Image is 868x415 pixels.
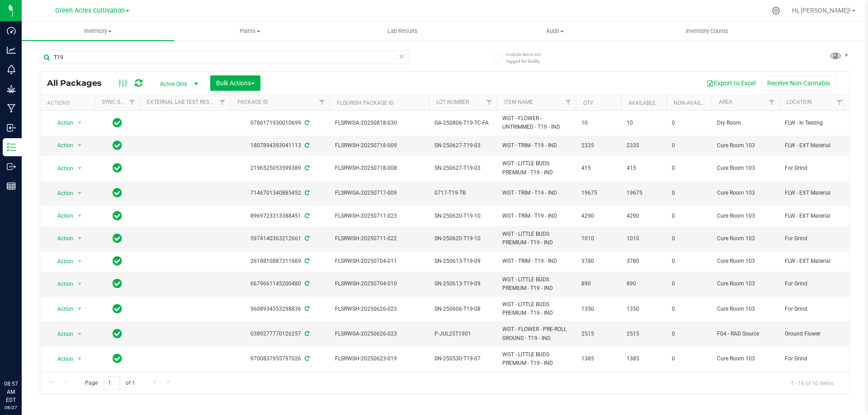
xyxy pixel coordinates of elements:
span: WGT - LITTLE BUDS PREMIUM - T19 - IND [502,275,571,293]
span: 2515 [581,330,616,338]
span: In Sync [113,277,122,290]
span: Action [49,210,74,222]
input: 1 [104,376,120,390]
span: Action [49,278,74,290]
button: Export to Excel [701,75,761,91]
span: FLSRWSH-20250704-010 [335,280,424,288]
a: Filter [832,95,847,110]
span: 0 [672,189,706,197]
span: Include items not tagged for facility [506,51,552,65]
span: For Grind [785,280,842,288]
span: Cure Room 103 [717,164,774,173]
div: Manage settings [770,6,782,15]
span: In Sync [113,162,122,174]
span: SN-250613-T19-09 [434,280,491,288]
span: 1010 [581,234,616,243]
span: FLSRWSH-20250623-019 [335,354,424,363]
span: select [74,210,85,222]
span: select [74,255,85,268]
span: 1350 [581,305,616,313]
span: For Grind [785,234,842,243]
span: FLSRWGA-20250717-009 [335,189,424,197]
a: Filter [561,95,576,110]
span: Audit [479,27,631,35]
span: 1385 [627,354,661,363]
span: Bulk Actions [216,79,255,87]
inline-svg: Inventory [7,143,16,152]
span: SN-250627-T19-03 [434,141,491,150]
span: Hi, [PERSON_NAME]! [792,7,851,14]
span: FLSRWSH-20250718-008 [335,164,424,173]
span: 10 [581,119,616,127]
span: 415 [581,164,616,173]
a: Flourish Package ID [337,100,394,106]
div: 5974140363212661 [229,234,331,243]
span: In Sync [113,139,122,152]
span: Action [49,328,74,340]
span: SN-250613-T19-09 [434,257,491,266]
span: 1010 [627,234,661,243]
a: External Lab Test Result [147,99,218,105]
span: Action [49,117,74,129]
span: P-JUL25T1901 [434,330,491,338]
a: Filter [764,95,779,110]
span: Cure Room 103 [717,234,774,243]
span: Green Acres Cultivation [55,7,125,14]
span: 2335 [627,141,661,150]
span: WGT - LITTLE BUDS PREMIUM - T19 - IND [502,230,571,247]
span: In Sync [113,187,122,199]
a: Location [787,99,812,105]
span: In Sync [113,255,122,267]
span: In Sync [113,210,122,222]
a: Filter [315,95,330,110]
span: 0 [672,354,706,363]
span: F04 - RAD Source [717,330,774,338]
span: select [74,162,85,175]
span: FLSRWGA-20250626-023 [335,330,424,338]
div: Actions [47,100,91,106]
span: 4290 [627,212,661,220]
span: select [74,139,85,152]
span: FLW - EXT Material [785,212,842,220]
div: 7146701340885452 [229,189,331,197]
span: Action [49,232,74,245]
button: Receive Non-Cannabis [761,75,836,91]
inline-svg: Monitoring [7,65,16,74]
inline-svg: Manufacturing [7,104,16,113]
span: Action [49,255,74,268]
span: For Grind [785,305,842,313]
span: FLW - In Testing [785,119,842,127]
input: Search Package ID, Item Name, SKU, Lot or Part Number... [40,51,409,64]
a: Area [719,99,732,105]
span: 890 [581,280,616,288]
span: Sync from Compliance System [303,355,309,362]
button: Bulk Actions [210,75,260,91]
span: Plants [175,27,326,35]
a: Filter [215,95,230,110]
div: 2618810887211669 [229,257,331,266]
span: 415 [627,164,661,173]
span: WGT - TRIM - T19 - IND [502,212,571,220]
span: In Sync [113,232,122,245]
span: 19675 [627,189,661,197]
span: Sync from Compliance System [303,235,309,242]
span: FLSRWSH-20250711-022 [335,234,424,243]
div: 9608934353298836 [229,305,331,313]
span: Ground Flower [785,330,842,338]
span: GA-250806-T19-TC-FA [434,119,491,127]
span: SN-250627-T19-03 [434,164,491,173]
iframe: Resource center [9,343,36,370]
a: Sync Status [102,99,137,105]
span: 1350 [627,305,661,313]
span: WGT - TRIM - T19 - IND [502,141,571,150]
span: SN-250620-T19-10 [434,234,491,243]
a: Filter [125,95,140,110]
span: 890 [627,280,661,288]
span: 10 [627,119,661,127]
span: WGT - TRIM - T19 - IND [502,189,571,197]
span: In Sync [113,327,122,340]
span: 0 [672,164,706,173]
span: Clear [398,51,405,62]
span: FLSRWSH-20250718-009 [335,141,424,150]
span: 0 [672,330,706,338]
